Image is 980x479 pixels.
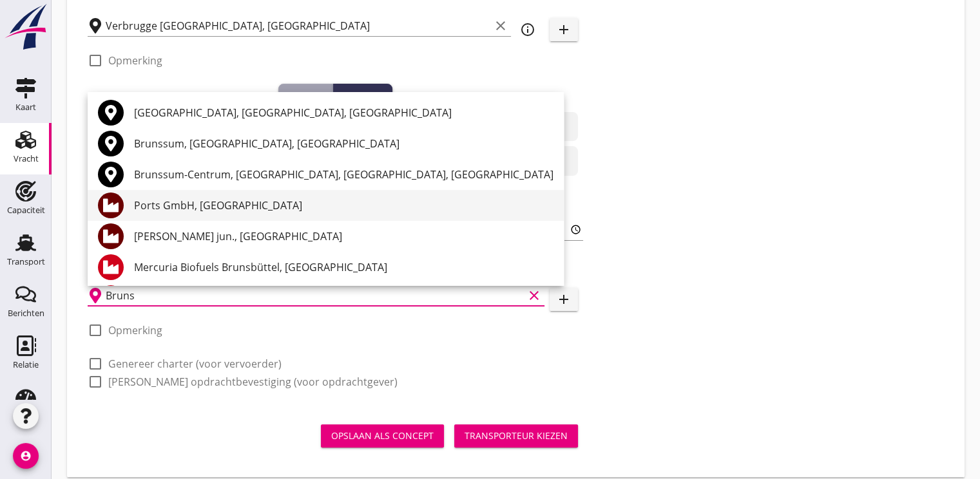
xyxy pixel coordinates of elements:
div: [PERSON_NAME] jun., [GEOGRAPHIC_DATA] [134,229,553,244]
div: Lossen op [338,89,387,102]
input: Losplaats [106,285,524,306]
label: Opmerking [108,54,162,67]
div: Berichten [8,309,44,317]
i: account_circle [13,443,39,469]
div: Relatie [13,361,39,369]
i: add [556,22,572,37]
img: logo-small.a267ee39.svg [3,3,49,51]
i: info_outline [520,22,535,37]
div: Capaciteit [7,206,45,214]
div: Transport [7,258,45,266]
button: Lossen op [333,84,392,107]
div: Vracht [14,155,39,163]
i: add [556,292,572,307]
div: Kaart [15,103,36,111]
div: Brunssum-Centrum, [GEOGRAPHIC_DATA], [GEOGRAPHIC_DATA], [GEOGRAPHIC_DATA] [134,167,553,182]
button: Laden op [278,84,333,107]
i: clear [526,288,542,303]
div: Ports GmbH, [GEOGRAPHIC_DATA] [134,198,553,213]
label: [PERSON_NAME] opdrachtbevestiging (voor opdrachtgever) [108,375,398,388]
div: [GEOGRAPHIC_DATA], [GEOGRAPHIC_DATA], [GEOGRAPHIC_DATA] [134,105,553,120]
div: Transporteur kiezen [465,429,568,442]
button: Transporteur kiezen [454,424,578,447]
div: Opslaan als concept [331,429,434,442]
div: Brunssum, [GEOGRAPHIC_DATA], [GEOGRAPHIC_DATA] [134,136,553,151]
label: Opmerking [108,324,162,337]
input: Laadplaats [106,15,490,36]
div: Laden op [283,89,327,102]
i: clear [493,18,508,33]
div: Mercuria Biofuels Brunsbüttel, [GEOGRAPHIC_DATA] [134,259,553,275]
label: Genereer charter (voor vervoerder) [108,357,282,370]
button: Opslaan als concept [321,424,444,447]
